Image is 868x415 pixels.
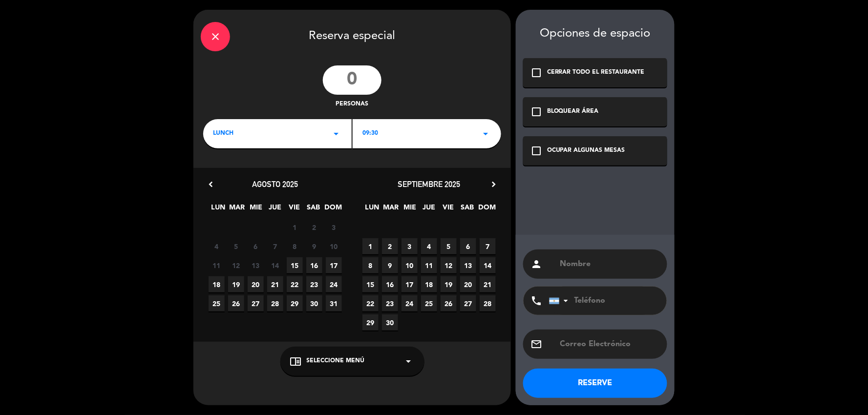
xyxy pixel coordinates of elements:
[421,202,437,218] span: JUE
[362,129,378,139] span: 09:30
[559,337,660,351] input: Correo Electrónico
[362,276,379,292] span: 15
[326,257,342,273] span: 17
[559,257,660,271] input: Nombre
[287,295,303,311] span: 29
[480,128,491,140] i: arrow_drop_down
[267,257,283,273] span: 14
[547,146,625,156] div: OCUPAR ALGUNAS MESAS
[398,179,461,189] span: septiembre 2025
[287,257,303,273] span: 15
[480,276,496,292] span: 21
[362,257,379,273] span: 8
[530,67,542,79] i: check_box_outline_blank
[248,238,264,254] span: 6
[480,295,496,311] span: 28
[267,202,283,218] span: JUE
[305,202,321,218] span: SAB
[209,257,225,273] span: 11
[206,179,216,189] i: chevron_left
[306,219,322,235] span: 2
[480,257,496,273] span: 14
[209,238,225,254] span: 4
[460,238,476,254] span: 6
[326,219,342,235] span: 3
[290,355,302,367] i: chrome_reader_mode
[530,145,542,157] i: check_box_outline_blank
[402,238,418,254] span: 3
[402,202,418,218] span: MIE
[193,10,511,61] div: Reserva especial
[267,276,283,292] span: 21
[323,65,381,95] input: 0
[209,295,225,311] span: 25
[287,219,303,235] span: 1
[421,257,437,273] span: 11
[530,106,542,118] i: check_box_outline_blank
[382,295,398,311] span: 23
[441,276,457,292] span: 19
[459,202,475,218] span: SAB
[523,27,667,41] div: Opciones de espacio
[306,295,322,311] span: 30
[382,276,398,292] span: 16
[480,238,496,254] span: 7
[382,314,398,331] span: 30
[547,68,645,78] div: CERRAR TODO EL RESTAURANTE
[306,238,322,254] span: 9
[228,257,244,273] span: 12
[403,355,415,367] i: arrow_drop_down
[549,287,656,315] input: Teléfono
[478,202,494,218] span: DOM
[286,202,302,218] span: VIE
[326,295,342,311] span: 31
[307,356,365,366] span: Seleccione Menú
[248,276,264,292] span: 20
[287,238,303,254] span: 8
[530,258,542,270] i: person
[336,100,369,109] span: personas
[382,238,398,254] span: 2
[209,276,225,292] span: 18
[248,257,264,273] span: 13
[523,369,667,398] button: RESERVE
[547,107,599,117] div: BLOQUEAR ÁREA
[248,202,264,218] span: MIE
[253,179,298,189] span: agosto 2025
[324,202,340,218] span: DOM
[460,295,476,311] span: 27
[488,179,499,189] i: chevron_right
[362,238,379,254] span: 1
[460,257,476,273] span: 13
[402,257,418,273] span: 10
[441,238,457,254] span: 5
[267,295,283,311] span: 28
[382,257,398,273] span: 9
[306,257,322,273] span: 16
[287,276,303,292] span: 22
[330,128,342,140] i: arrow_drop_down
[530,338,542,350] i: email
[228,295,244,311] span: 26
[362,314,379,331] span: 29
[364,202,380,218] span: LUN
[402,276,418,292] span: 17
[441,257,457,273] span: 12
[267,238,283,254] span: 7
[248,295,264,311] span: 27
[306,276,322,292] span: 23
[228,238,244,254] span: 5
[210,31,221,42] i: close
[421,276,437,292] span: 18
[213,129,233,139] span: LUNCH
[441,295,457,311] span: 26
[362,295,379,311] span: 22
[460,276,476,292] span: 20
[326,238,342,254] span: 10
[421,238,437,254] span: 4
[440,202,456,218] span: VIE
[229,202,245,218] span: MAR
[383,202,399,218] span: MAR
[326,276,342,292] span: 24
[402,295,418,311] span: 24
